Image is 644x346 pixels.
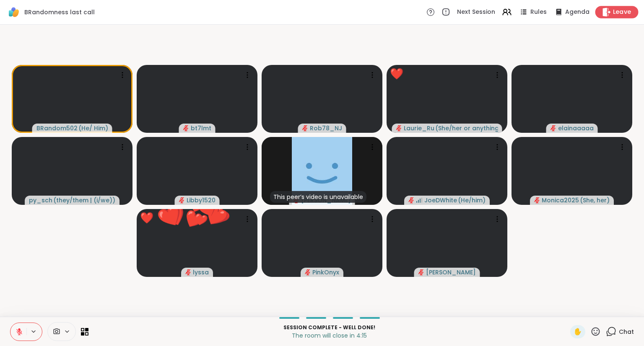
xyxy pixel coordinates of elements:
[435,124,498,132] span: ( She/her or anything else )
[542,196,579,204] span: Monica2025
[619,328,634,336] span: Chat
[396,125,402,131] span: audio-muted
[93,324,565,331] p: Session Complete - well done!
[29,196,52,204] span: py_sch
[53,196,115,204] span: ( they/them | (i/we) )
[93,331,565,340] p: The room will close in 4:15
[36,124,78,132] span: BRandom502
[144,189,198,243] button: ❤️
[558,124,594,132] span: elainaaaaa
[312,268,339,276] span: PinkOnyx
[574,327,582,337] span: ✋
[418,269,424,275] span: audio-muted
[458,196,486,204] span: ( He/him )
[613,8,631,17] span: Leave
[183,125,189,131] span: audio-muted
[7,5,21,19] img: ShareWell Logomark
[565,8,589,16] span: Agenda
[78,124,108,132] span: ( He/ Him )
[310,124,342,132] span: Rob78_NJ
[302,125,308,131] span: audio-muted
[424,196,457,204] span: JoeDWhite
[534,197,540,203] span: audio-muted
[390,66,403,82] div: ❤️
[140,210,153,226] div: ❤️
[408,197,414,203] span: audio-muted
[580,196,610,204] span: ( She, her )
[404,124,434,132] span: Laurie_Ru
[185,269,191,275] span: audio-muted
[191,124,211,132] span: bt7lmt
[179,197,185,203] span: audio-muted
[530,8,547,16] span: Rules
[24,8,95,16] span: BRandomness last call
[187,196,216,204] span: Libby1520
[270,191,366,203] div: This peer’s video is unavailable
[426,268,476,276] span: [PERSON_NAME]
[551,125,556,131] span: audio-muted
[292,137,352,205] img: Donald
[193,268,209,276] span: lyssa
[305,269,311,275] span: audio-muted
[457,8,495,16] span: Next Session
